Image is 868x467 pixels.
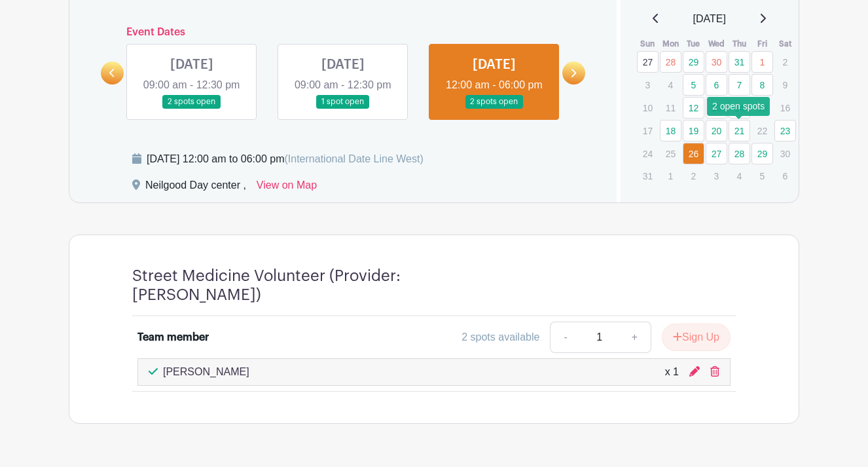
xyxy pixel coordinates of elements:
[706,143,727,164] a: 27
[257,177,317,198] a: View on Map
[683,143,704,164] a: 26
[284,153,423,164] span: (International Date Line West)
[707,97,770,116] div: 2 open spots
[751,74,773,96] a: 8
[774,120,796,141] a: 23
[683,51,704,73] a: 29
[706,166,727,186] p: 3
[729,120,750,141] a: 21
[774,37,797,50] th: Sat
[137,329,209,345] div: Team member
[662,324,731,351] button: Sign Up
[683,166,704,186] p: 2
[132,267,492,305] h4: Street Medicine Volunteer (Provider: [PERSON_NAME])
[660,166,681,186] p: 1
[637,121,659,141] p: 17
[705,37,728,50] th: Wed
[729,51,750,73] a: 31
[665,364,679,380] div: x 1
[659,37,682,50] th: Mon
[660,143,681,164] p: 25
[774,75,796,95] p: 9
[147,151,424,167] div: [DATE] 12:00 am to 06:00 pm
[660,98,681,118] p: 11
[637,166,659,186] p: 31
[693,11,726,27] span: [DATE]
[774,98,796,118] p: 16
[774,166,796,186] p: 6
[660,51,681,73] a: 28
[683,97,704,119] a: 12
[729,74,750,96] a: 7
[619,322,651,353] a: +
[751,51,773,73] a: 1
[751,143,773,164] a: 29
[706,97,727,119] a: 13
[660,75,681,95] p: 4
[706,51,727,73] a: 30
[729,166,750,186] p: 4
[706,120,727,141] a: 20
[682,37,705,50] th: Tue
[637,98,659,118] p: 10
[683,74,704,96] a: 5
[751,121,773,141] p: 22
[660,120,681,141] a: 18
[124,26,562,39] h6: Event Dates
[461,329,539,345] div: 2 spots available
[729,143,750,164] a: 28
[774,143,796,164] p: 30
[636,37,659,50] th: Sun
[706,74,727,96] a: 6
[145,177,246,198] div: Neilgood Day center ,
[637,143,659,164] p: 24
[683,120,704,141] a: 19
[728,37,751,50] th: Thu
[163,364,249,380] p: [PERSON_NAME]
[751,37,774,50] th: Fri
[550,322,580,353] a: -
[751,166,773,186] p: 5
[774,52,796,72] p: 2
[637,75,659,95] p: 3
[637,51,659,73] a: 27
